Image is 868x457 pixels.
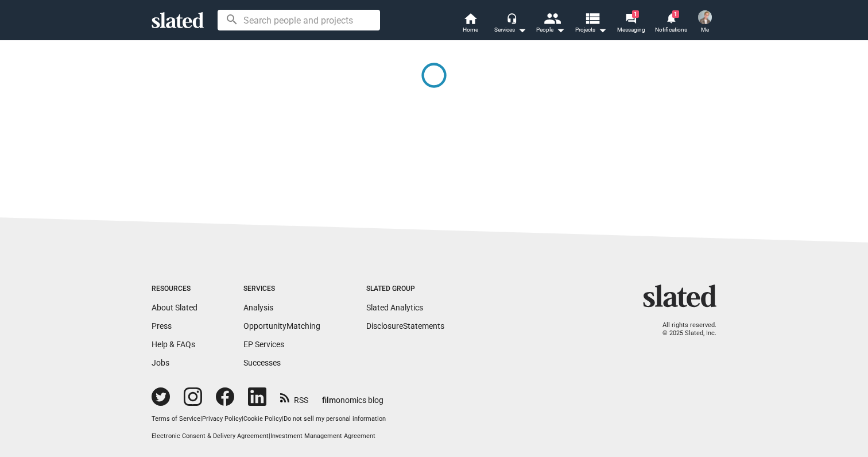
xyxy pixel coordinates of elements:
[655,23,687,37] span: Notifications
[152,415,200,423] a: Terms of Service
[463,11,477,25] mat-icon: home
[366,321,444,331] a: DisclosureStatements
[243,303,273,312] a: Analysis
[463,23,478,37] span: Home
[282,415,284,423] span: |
[701,23,709,37] span: Me
[506,13,517,23] mat-icon: headset_mic
[665,12,676,23] mat-icon: notifications
[553,23,567,37] mat-icon: arrow_drop_down
[280,388,308,406] a: RSS
[544,10,560,26] mat-icon: people
[202,415,242,423] a: Privacy Policy
[536,23,565,37] div: People
[584,10,600,26] mat-icon: view_list
[152,340,195,349] a: Help & FAQs
[322,395,336,405] span: film
[270,432,375,440] a: Investment Management Agreement
[366,303,423,312] a: Slated Analytics
[269,432,270,440] span: |
[366,285,444,294] div: Slated Group
[218,10,380,30] input: Search people and projects
[672,10,679,18] span: 1
[243,321,320,331] a: OpportunityMatching
[494,23,526,37] div: Services
[650,321,716,338] p: All rights reserved. © 2025 Slated, Inc.
[243,340,284,349] a: EP Services
[575,23,607,37] span: Projects
[152,321,172,331] a: Press
[651,11,691,37] a: 1Notifications
[243,358,281,367] a: Successes
[490,11,530,37] button: Services
[632,10,639,18] span: 1
[698,10,712,24] img: Derek Mari
[530,11,571,37] button: People
[152,303,197,312] a: About Slated
[152,358,169,367] a: Jobs
[152,432,269,440] a: Electronic Consent & Delivery Agreement
[200,415,202,423] span: |
[243,415,282,423] a: Cookie Policy
[515,23,529,37] mat-icon: arrow_drop_down
[152,285,197,294] div: Resources
[243,285,320,294] div: Services
[691,8,719,38] button: Derek MariMe
[322,386,383,406] a: filmonomics blog
[611,11,651,37] a: 1Messaging
[595,23,609,37] mat-icon: arrow_drop_down
[450,11,490,37] a: Home
[284,415,386,424] button: Do not sell my personal information
[242,415,243,423] span: |
[625,13,636,24] mat-icon: forum
[571,11,611,37] button: Projects
[617,23,645,37] span: Messaging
